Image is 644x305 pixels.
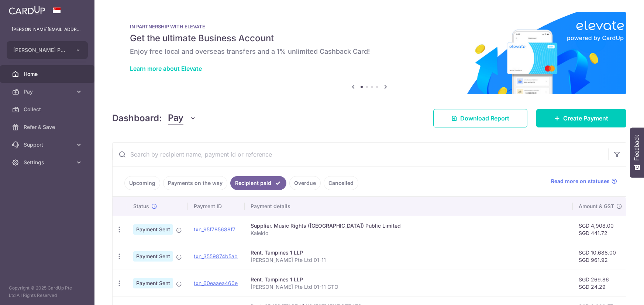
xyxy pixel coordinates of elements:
[460,114,509,123] span: Download Report
[112,112,162,125] h4: Dashboard:
[251,256,567,264] p: [PERSON_NAME] Pte Ltd 01-11
[163,176,227,190] a: Payments on the way
[24,159,72,166] span: Settings
[433,109,527,127] a: Download Report
[289,176,321,190] a: Overdue
[12,26,83,33] p: [PERSON_NAME][EMAIL_ADDRESS][DOMAIN_NAME]
[194,226,235,232] a: txn_95f785688f7
[24,106,72,113] span: Collect
[9,6,45,15] img: CardUp
[573,243,628,270] td: SGD 10,688.00 SGD 961.92
[124,176,160,190] a: Upcoming
[113,143,608,166] input: Search by recipient name, payment id or reference
[130,32,609,44] h5: Get the ultimate Business Account
[563,114,608,123] span: Create Payment
[7,41,88,59] button: [PERSON_NAME] PTE. LTD.
[251,229,567,237] p: Kaleido
[324,176,358,190] a: Cancelled
[194,253,238,259] a: txn_3559874b5ab
[573,270,628,297] td: SGD 269.86 SGD 24.29
[251,222,567,229] div: Supplier. Music Rights ([GEOGRAPHIC_DATA]) Public Limited
[24,88,72,95] span: Pay
[188,197,245,216] th: Payment ID
[133,251,173,262] span: Payment Sent
[24,70,72,78] span: Home
[251,249,567,256] div: Rent. Tampines 1 LLP
[130,65,202,72] a: Learn more about Elevate
[251,276,567,283] div: Rent. Tampines 1 LLP
[130,47,609,56] h6: Enjoy free local and overseas transfers and a 1% unlimited Cashback Card!
[133,203,149,210] span: Status
[13,46,68,54] span: [PERSON_NAME] PTE. LTD.
[551,178,610,185] span: Read more on statuses
[536,109,626,127] a: Create Payment
[112,12,626,94] img: Renovation banner
[168,111,183,125] span: Pay
[133,278,173,288] span: Payment Sent
[133,224,173,235] span: Payment Sent
[245,197,573,216] th: Payment details
[251,283,567,291] p: [PERSON_NAME] Pte Ltd 01-11 GTO
[130,24,609,29] p: IN PARTNERSHIP WITH ELEVATE
[24,141,72,148] span: Support
[230,176,286,190] a: Recipient paid
[24,123,72,131] span: Refer & Save
[168,111,196,125] button: Pay
[597,283,637,301] iframe: Opens a widget where you can find more information
[634,135,640,161] span: Feedback
[579,203,614,210] span: Amount & GST
[573,216,628,243] td: SGD 4,908.00 SGD 441.72
[194,280,238,286] a: txn_60eaaea460e
[630,127,644,178] button: Feedback - Show survey
[551,178,617,185] a: Read more on statuses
